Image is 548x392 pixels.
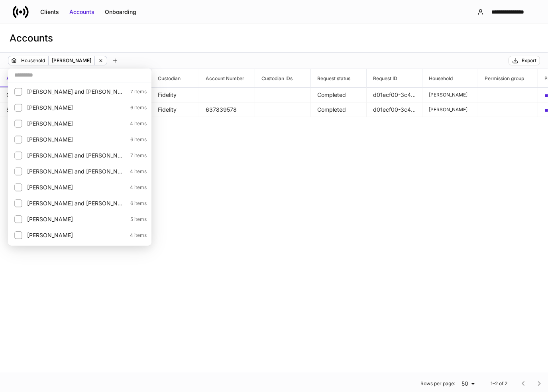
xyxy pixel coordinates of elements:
p: 4 items [125,232,147,238]
p: 7 items [126,152,147,159]
p: Armstrong, Jacob [27,136,126,144]
p: 5 items [126,216,147,223]
p: Bauer, Sandra [27,183,125,191]
p: Anderson, Janet [27,120,125,128]
p: 4 items [125,120,147,127]
p: 4 items [125,184,147,191]
p: Behring, Patricia [27,215,126,223]
p: Alexander, Deanne [27,104,126,112]
p: Begich, Steven and Julie [27,199,126,207]
p: Bergandi, Patricia [27,231,125,239]
p: 6 items [126,104,147,111]
p: Adelmann, Michael and Gail [27,88,126,96]
p: 6 items [126,136,147,143]
p: 4 items [125,168,147,175]
p: Baker, James and Joan [27,167,125,175]
p: 6 items [126,200,147,207]
p: Baker, James and Deanne [27,152,126,160]
p: 7 items [126,89,147,95]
